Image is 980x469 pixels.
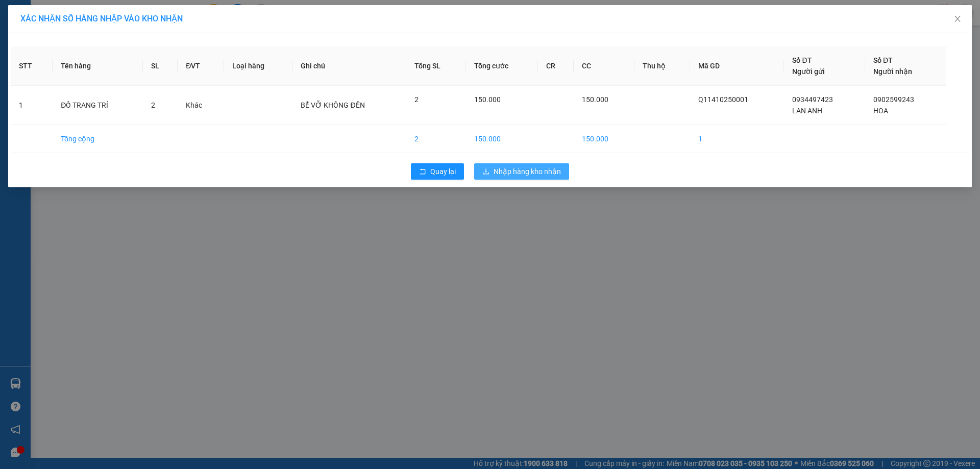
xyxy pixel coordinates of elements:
th: Loại hàng [224,46,293,86]
th: Tên hàng [53,46,143,86]
td: 1 [11,86,53,125]
span: Số ĐT [792,56,812,64]
td: 2 [406,125,467,153]
th: CC [574,46,634,86]
th: Ghi chú [292,46,406,86]
span: 150.000 [474,95,501,104]
button: downloadNhập hàng kho nhận [474,163,569,180]
span: Gửi: [9,9,24,19]
th: STT [11,46,53,86]
th: SL [143,46,178,86]
span: HOA [873,107,888,115]
span: 0902599243 [873,95,914,104]
div: 0912722333 [9,44,112,58]
th: Tổng cước [466,46,537,86]
th: Tổng SL [406,46,467,86]
span: Q11410250001 [698,95,748,104]
td: 150.000 [466,125,537,153]
button: rollbackQuay lại [411,163,464,180]
td: ĐỒ TRANG TRÍ [53,86,143,125]
span: download [482,168,489,176]
span: BỂ VỠ KHÔNG ĐỀN [301,101,364,109]
div: A Tuấn [119,21,191,33]
span: Người gửi [792,67,825,76]
span: Số ĐT [873,56,893,64]
span: 0934497423 [792,95,833,104]
span: 2 [414,95,419,104]
span: Nhập hàng kho nhận [494,166,561,177]
button: Close [943,5,972,34]
th: Thu hộ [634,46,690,86]
span: 150.000 [582,95,608,104]
span: rollback [419,168,426,176]
td: Tổng cộng [53,125,143,153]
td: 1 [690,125,784,153]
span: Người nhận [873,67,912,76]
span: Nhận: [119,10,144,20]
div: [GEOGRAPHIC_DATA] [9,9,112,32]
span: CC : [118,67,132,78]
div: 60.000 [118,64,192,79]
th: Mã GD [690,46,784,86]
th: CR [538,46,574,86]
div: 0903885815 [119,33,191,47]
th: ĐVT [178,46,224,86]
span: XÁC NHẬN SỐ HÀNG NHẬP VÀO KHO NHẬN [20,14,183,23]
div: Quận 1 [119,9,191,21]
span: close [953,15,962,23]
td: 150.000 [574,125,634,153]
span: 2 [151,101,155,109]
div: Huy [9,32,112,44]
span: Quay lại [430,166,456,177]
td: Khác [178,86,224,125]
span: LAN ANH [792,107,822,115]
